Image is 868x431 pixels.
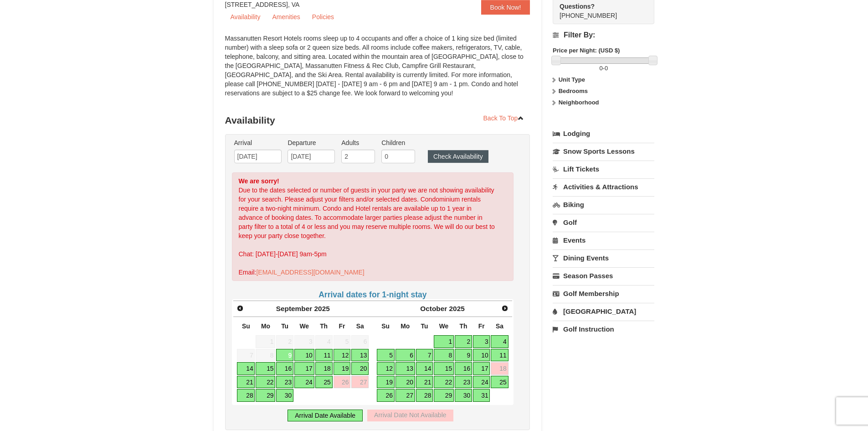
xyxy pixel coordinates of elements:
[449,305,465,312] span: 2025
[553,64,654,73] label: -
[377,376,395,389] a: 19
[434,389,454,402] a: 29
[455,335,472,348] a: 2
[553,267,654,284] a: Season Passes
[294,349,314,362] a: 10
[339,322,345,330] span: Friday
[455,376,472,389] a: 23
[459,322,467,330] span: Thursday
[256,376,275,389] a: 22
[351,335,369,348] span: 6
[256,362,275,375] a: 15
[276,335,293,348] span: 2
[334,335,351,348] span: 5
[225,10,266,24] a: Availability
[288,410,363,421] div: Arrival Date Available
[553,47,620,54] strong: Price per Night: (USD $)
[473,362,490,375] a: 17
[377,349,395,362] a: 5
[395,349,415,362] a: 6
[434,362,454,375] a: 15
[478,111,530,125] a: Back To Top
[276,376,293,389] a: 23
[276,389,293,402] a: 30
[434,335,454,348] a: 1
[225,111,530,130] h3: Availability
[496,322,503,330] span: Saturday
[553,178,654,195] a: Activities & Attractions
[560,3,595,10] strong: Questions?
[314,305,330,312] span: 2025
[395,362,415,375] a: 13
[491,376,508,389] a: 25
[416,362,433,375] a: 14
[307,10,339,24] a: Policies
[428,150,488,163] button: Check Availability
[237,349,255,362] span: 7
[315,362,333,375] a: 18
[560,2,638,19] span: [PHONE_NUMBER]
[294,335,314,348] span: 3
[334,349,351,362] a: 12
[242,322,250,330] span: Sunday
[553,321,654,338] a: Golf Instruction
[401,322,410,330] span: Monday
[439,322,449,330] span: Wednesday
[553,196,654,213] a: Biking
[351,362,369,375] a: 20
[553,249,654,266] a: Dining Events
[256,349,275,362] span: 8
[356,322,364,330] span: Saturday
[256,335,275,348] span: 1
[315,376,333,389] a: 25
[559,76,585,83] strong: Unit Type
[416,389,433,402] a: 28
[288,138,335,147] label: Departure
[473,389,490,402] a: 31
[559,88,588,94] strong: Bedrooms
[420,305,447,312] span: October
[559,99,599,106] strong: Neighborhood
[491,362,508,375] a: 18
[473,335,490,348] a: 3
[491,335,508,348] a: 4
[434,376,454,389] a: 22
[239,177,279,185] strong: We are sorry!
[599,65,602,72] span: 0
[491,349,508,362] a: 11
[334,376,351,389] a: 26
[267,10,305,24] a: Amenities
[276,305,313,312] span: September
[237,362,255,375] a: 14
[341,138,375,147] label: Adults
[553,31,654,39] h4: Filter By:
[276,362,293,375] a: 16
[395,376,415,389] a: 20
[377,389,395,402] a: 26
[473,376,490,389] a: 24
[434,349,454,362] a: 8
[367,410,453,421] div: Arrival Date Not Available
[605,65,608,72] span: 0
[553,161,654,177] a: Lift Tickets
[421,322,428,330] span: Tuesday
[334,362,351,375] a: 19
[232,290,514,299] h4: Arrival dates for 1-night stay
[416,376,433,389] a: 21
[294,376,314,389] a: 24
[276,349,293,362] a: 9
[473,349,490,362] a: 10
[315,335,333,348] span: 4
[299,322,309,330] span: Wednesday
[478,322,485,330] span: Friday
[498,302,511,315] a: Next
[232,172,514,281] div: Due to the dates selected or number of guests in your party we are not showing availability for y...
[553,125,654,142] a: Lodging
[351,376,369,389] a: 27
[237,389,255,402] a: 28
[381,322,390,330] span: Sunday
[377,362,395,375] a: 12
[553,143,654,160] a: Snow Sports Lessons
[256,269,364,276] a: [EMAIL_ADDRESS][DOMAIN_NAME]
[281,322,288,330] span: Tuesday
